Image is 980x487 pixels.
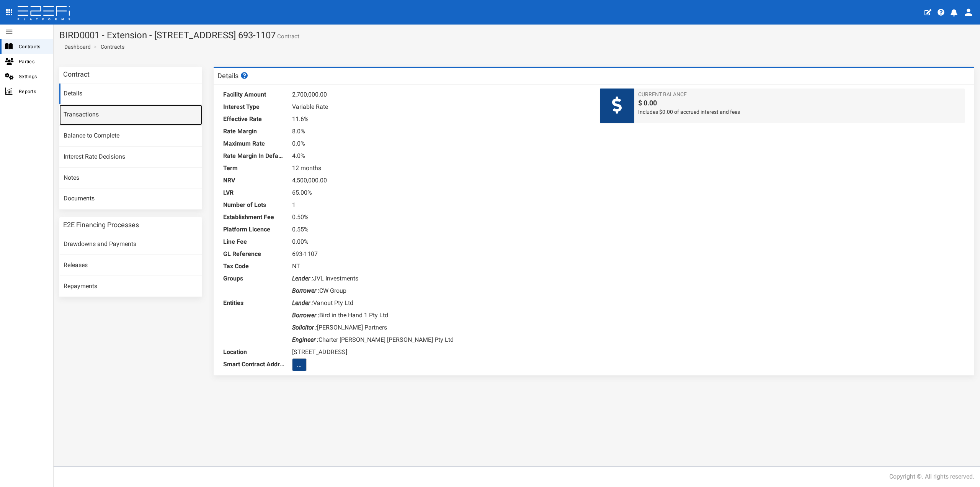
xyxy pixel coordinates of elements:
[223,346,284,358] dt: Location
[223,297,284,309] dt: Entities
[59,30,974,40] h1: BIRD0001 - Extension - [STREET_ADDRESS] 693-1107
[223,162,284,174] dt: Term
[223,89,284,101] dt: Facility Amount
[59,234,202,255] a: Drawdowns and Payments
[889,472,974,481] div: Copyright ©. All rights reserved.
[638,98,961,108] span: $ 0.00
[217,72,249,79] h3: Details
[223,260,284,272] dt: Tax Code
[223,125,284,138] dt: Rate Margin
[292,358,307,371] button: ...
[292,275,313,282] i: Lender :
[223,199,284,211] dt: Number of Lots
[292,187,588,199] dd: 65.00%
[61,44,91,50] span: Dashboard
[292,211,588,223] dd: 0.50%
[292,138,588,150] dd: 0.0%
[638,90,961,98] span: Current Balance
[292,334,588,346] dd: Charter [PERSON_NAME] [PERSON_NAME] Pty Ltd
[292,101,588,113] dd: Variable Rate
[61,43,91,51] a: Dashboard
[292,113,588,125] dd: 11.6%
[223,150,284,162] dt: Rate Margin In Default
[19,42,47,51] span: Contracts
[292,260,588,272] dd: NT
[292,89,588,101] dd: 2,700,000.00
[59,105,202,125] a: Transactions
[223,358,284,371] dt: Smart Contract Address
[59,126,202,146] a: Balance to Complete
[292,199,588,211] dd: 1
[223,272,284,285] dt: Groups
[59,255,202,276] a: Releases
[292,223,588,236] dd: 0.55%
[292,236,588,248] dd: 0.00%
[59,168,202,189] a: Notes
[59,276,202,297] a: Repayments
[292,336,318,343] i: Engineer :
[223,138,284,150] dt: Maximum Rate
[292,321,588,334] dd: [PERSON_NAME] Partners
[59,189,202,209] a: Documents
[223,187,284,199] dt: LVR
[63,221,139,228] h3: E2E Financing Processes
[63,71,90,78] h3: Contract
[19,87,47,96] span: Reports
[59,147,202,167] a: Interest Rate Decisions
[292,299,313,307] i: Lender :
[292,272,588,285] dd: JVL Investments
[223,101,284,113] dt: Interest Type
[292,287,319,294] i: Borrower :
[638,108,961,116] span: Includes $0.00 of accrued interest and fees
[223,211,284,223] dt: Establishment Fee
[292,324,317,331] i: Solicitor :
[19,72,47,81] span: Settings
[59,84,202,104] a: Details
[292,285,588,297] dd: CW Group
[223,236,284,248] dt: Line Fee
[223,113,284,125] dt: Effective Rate
[292,312,319,319] i: Borrower :
[292,162,588,174] dd: 12 months
[101,43,124,51] a: Contracts
[292,125,588,138] dd: 8.0%
[19,57,47,66] span: Parties
[292,150,588,162] dd: 4.0%
[223,248,284,260] dt: GL Reference
[223,223,284,236] dt: Platform Licence
[292,309,588,321] dd: Bird in the Hand 1 Pty Ltd
[292,297,588,309] dd: Vanout Pty Ltd
[276,34,299,39] small: Contract
[292,248,588,260] dd: 693-1107
[292,346,588,358] dd: [STREET_ADDRESS]
[223,174,284,187] dt: NRV
[292,174,588,187] dd: 4,500,000.00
